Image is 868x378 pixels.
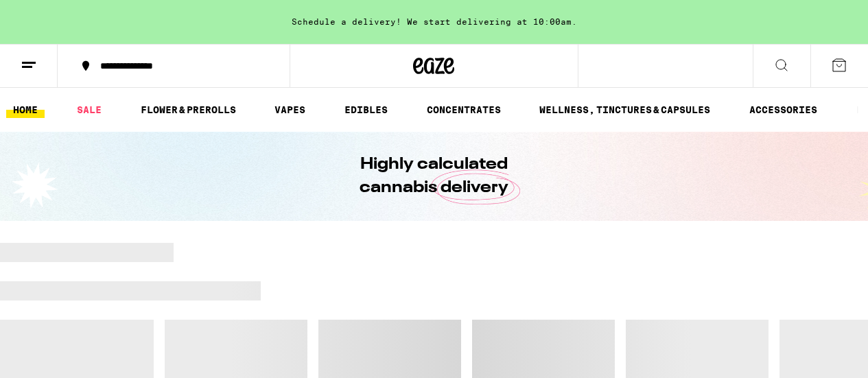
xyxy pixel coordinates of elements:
[6,102,45,118] a: HOME
[420,102,508,118] a: CONCENTRATES
[338,102,395,118] a: EDIBLES
[134,102,243,118] a: FLOWER & PREROLLS
[321,153,548,200] h1: Highly calculated cannabis delivery
[268,102,312,118] a: VAPES
[742,102,824,118] a: ACCESSORIES
[70,102,108,118] a: SALE
[532,102,717,118] a: WELLNESS, TINCTURES & CAPSULES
